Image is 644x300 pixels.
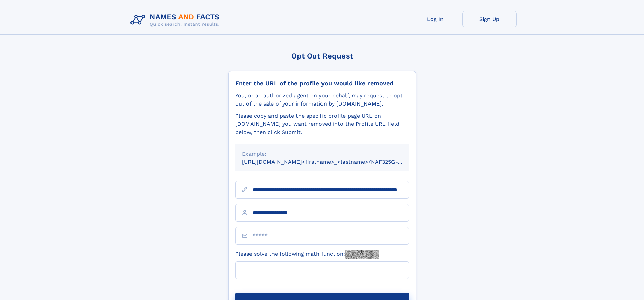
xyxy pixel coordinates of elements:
[235,112,409,136] div: Please copy and paste the specific profile page URL on [DOMAIN_NAME] you want removed into the Pr...
[235,79,409,87] div: Enter the URL of the profile you would like removed
[235,92,409,108] div: You, or an authorized agent on your behalf, may request to opt-out of the sale of your informatio...
[408,11,462,27] a: Log In
[128,11,225,29] img: Logo Names and Facts
[228,52,416,60] div: Opt Out Request
[242,159,422,165] small: [URL][DOMAIN_NAME]<firstname>_<lastname>/NAF325G-xxxxxxxx
[235,250,379,259] label: Please solve the following math function:
[242,150,402,158] div: Example:
[462,11,517,27] a: Sign Up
